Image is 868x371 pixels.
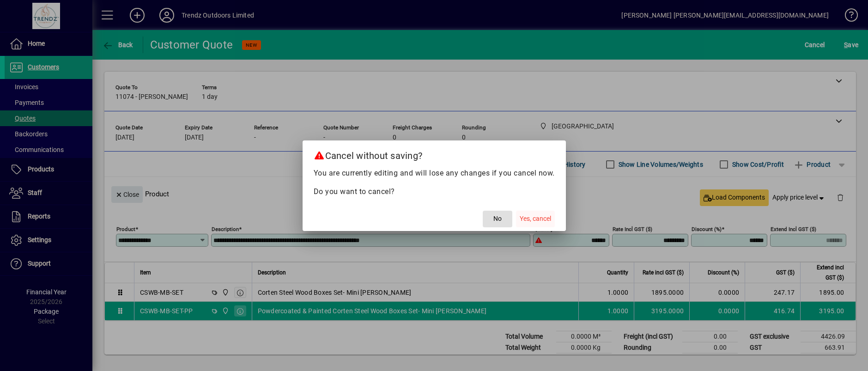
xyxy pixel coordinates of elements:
button: Yes, cancel [516,211,555,227]
span: No [493,214,502,224]
button: No [483,211,512,227]
p: You are currently editing and will lose any changes if you cancel now. [314,168,555,179]
span: Yes, cancel [520,214,551,224]
p: Do you want to cancel? [314,186,555,197]
h2: Cancel without saving? [303,140,566,167]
